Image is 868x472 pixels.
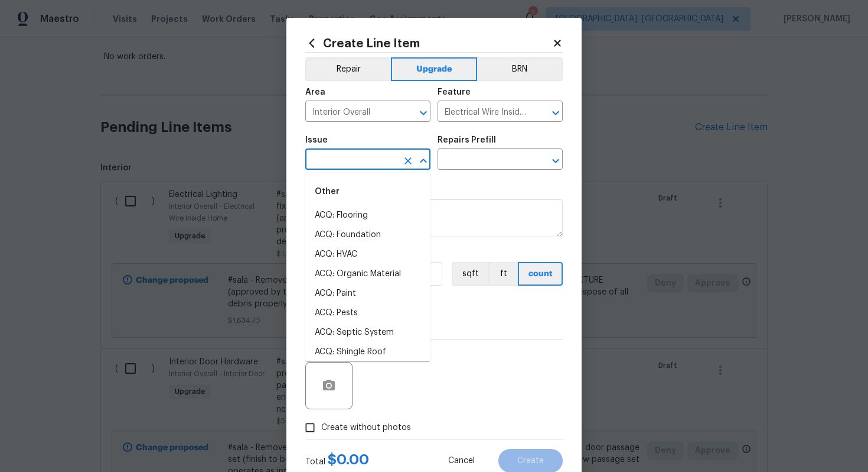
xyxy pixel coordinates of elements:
button: Open [547,105,564,121]
button: Repair [305,57,391,81]
span: Create without photos [321,422,411,434]
li: ACQ: Foundation [305,225,430,245]
li: ACQ: Shingle Roof [305,342,430,362]
div: Other [305,177,430,206]
h5: Issue [305,136,328,144]
div: Total [305,454,369,468]
h5: Area [305,88,325,96]
button: sqft [452,262,488,286]
button: Upgrade [391,57,478,81]
li: ACQ: Paint [305,284,430,303]
span: Create [517,457,544,465]
li: ACQ: Septic System [305,323,430,342]
button: BRN [477,57,563,81]
li: ACQ: Organic Material [305,264,430,284]
span: Cancel [448,457,475,465]
button: Open [415,105,432,121]
h2: Create Line Item [305,37,552,50]
li: ACQ: Flooring [305,206,430,225]
button: Clear [400,153,416,169]
button: Close [415,153,432,169]
li: ACQ: HVAC [305,245,430,264]
button: count [518,262,563,286]
li: ACQ: Pests [305,303,430,323]
button: Open [547,153,564,169]
button: ft [488,262,518,286]
span: $ 0.00 [328,452,369,467]
h5: Feature [438,88,471,96]
h5: Repairs Prefill [438,136,496,144]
